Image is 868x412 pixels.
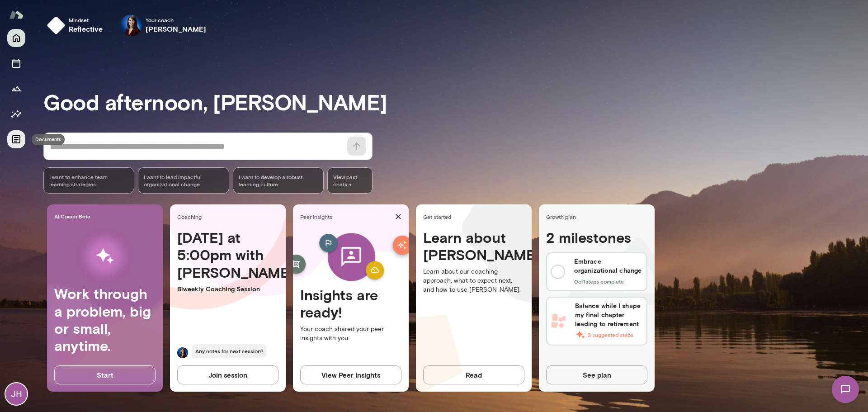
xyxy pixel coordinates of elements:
div: I want to lead impactful organizational change [138,167,229,194]
button: Home [7,29,25,47]
span: Peer Insights [300,213,392,220]
h4: [DATE] at 5:00pm with [PERSON_NAME] [177,229,278,281]
img: AI Workflows [65,227,145,285]
h4: 2 milestones [546,229,647,250]
span: Coaching [177,213,282,220]
span: View past chats -> [327,167,373,194]
img: Julie [177,347,188,358]
h3: Good afternoon, [PERSON_NAME] [43,89,868,114]
span: Get started [423,213,528,220]
h6: Embrace organizational change [574,257,643,275]
img: mindset [47,16,65,34]
p: Biweekly Coaching Session [177,284,278,294]
div: Julie RollauerYour coach[PERSON_NAME] [114,11,213,40]
span: Growth plan [546,213,651,220]
h4: Learn about [PERSON_NAME] [423,229,524,264]
h6: reflective [69,24,103,34]
button: See plan [546,365,647,384]
span: Your coach [146,16,207,24]
button: Growth Plan [7,80,25,98]
button: Insights [7,105,25,123]
div: JH [5,383,27,405]
button: Read [423,365,524,384]
button: View Peer Insights [300,365,401,384]
button: Start [54,365,156,384]
button: Join session [177,365,278,384]
h6: Balance while I shape my final chapter leading to retirement [575,301,643,328]
img: Mento [9,6,24,23]
span: I want to lead impactful organizational change [144,173,223,188]
h4: Work through a problem, big or small, anytime. [54,285,156,355]
p: Your coach shared your peer insights with you. [300,325,401,343]
img: Julie Rollauer [120,14,142,36]
div: I want to develop a robust learning culture [233,167,324,194]
span: I want to enhance team learning strategies [49,173,128,188]
button: Mindsetreflective [43,11,110,40]
span: 3 suggested steps [575,329,643,340]
span: AI Coach Beta [54,213,159,220]
span: 0 of 1 steps complete [574,278,624,284]
p: Learn about our coaching approach, what to expect next, and how to use [PERSON_NAME]. [423,267,524,294]
span: Any notes for next session? [192,344,267,358]
span: Mindset [69,16,103,24]
div: Documents [32,134,65,145]
button: Documents [7,130,25,148]
h6: [PERSON_NAME] [146,24,207,34]
button: Sessions [7,54,25,72]
div: I want to enhance team learning strategies [43,167,134,194]
img: peer-insights [307,229,395,286]
span: I want to develop a robust learning culture [239,173,318,188]
h4: Insights are ready! [300,286,401,321]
